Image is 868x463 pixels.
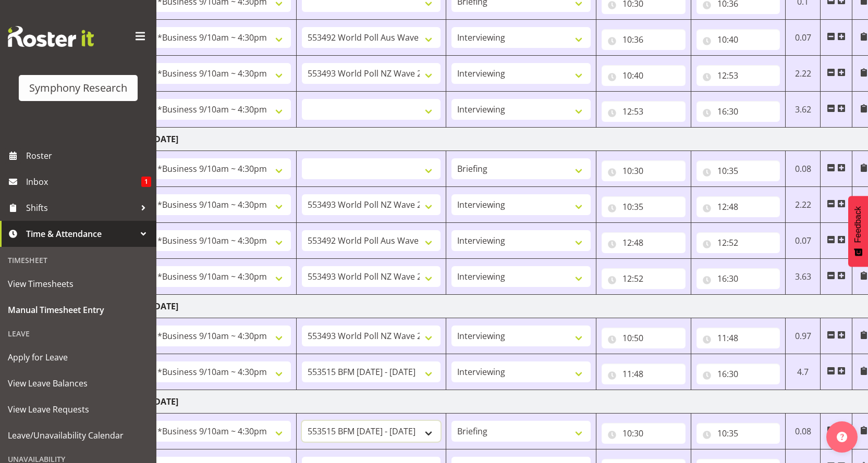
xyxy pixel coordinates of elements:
img: Rosterit website logo [8,26,94,47]
input: Click to select... [602,160,686,181]
input: Click to select... [602,196,686,217]
span: 1 [141,177,151,187]
input: Click to select... [696,328,780,348]
input: Click to select... [696,196,780,217]
div: Timesheet [3,249,154,271]
div: Symphony Research [29,80,127,96]
div: Leave [3,323,154,344]
span: Time & Attendance [26,226,136,242]
input: Click to select... [602,232,686,253]
input: Click to select... [696,232,780,253]
input: Click to select... [602,101,686,122]
img: help-xxl-2.png [837,432,847,442]
td: 0.07 [786,223,821,259]
span: View Leave Requests [8,402,149,417]
span: Leave/Unavailability Calendar [8,428,149,443]
a: Apply for Leave [3,344,154,370]
input: Click to select... [696,268,780,289]
span: Inbox [26,174,141,190]
a: Leave/Unavailability Calendar [3,422,154,448]
input: Click to select... [602,65,686,86]
span: Apply for Leave [8,349,149,365]
a: View Leave Balances [3,370,154,396]
input: Click to select... [696,29,780,50]
span: Shifts [26,200,136,216]
input: Click to select... [602,364,686,384]
span: Roster [26,148,151,164]
td: 3.62 [786,92,821,128]
td: 2.22 [786,187,821,223]
td: 4.7 [786,354,821,390]
td: 0.07 [786,20,821,56]
a: View Leave Requests [3,396,154,422]
a: View Timesheets [3,271,154,297]
input: Click to select... [696,101,780,122]
td: 0.08 [786,151,821,187]
td: 0.08 [786,414,821,449]
a: Manual Timesheet Entry [3,297,154,323]
input: Click to select... [602,423,686,444]
input: Click to select... [696,423,780,444]
td: 0.97 [786,318,821,354]
td: 2.22 [786,56,821,92]
button: Feedback - Show survey [848,196,868,267]
span: Feedback [853,206,863,243]
input: Click to select... [696,160,780,181]
td: 3.63 [786,259,821,295]
span: View Leave Balances [8,376,149,391]
input: Click to select... [602,268,686,289]
input: Click to select... [696,65,780,86]
input: Click to select... [696,364,780,384]
input: Click to select... [602,29,686,50]
span: Manual Timesheet Entry [8,302,149,318]
input: Click to select... [602,328,686,348]
span: View Timesheets [8,276,149,292]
